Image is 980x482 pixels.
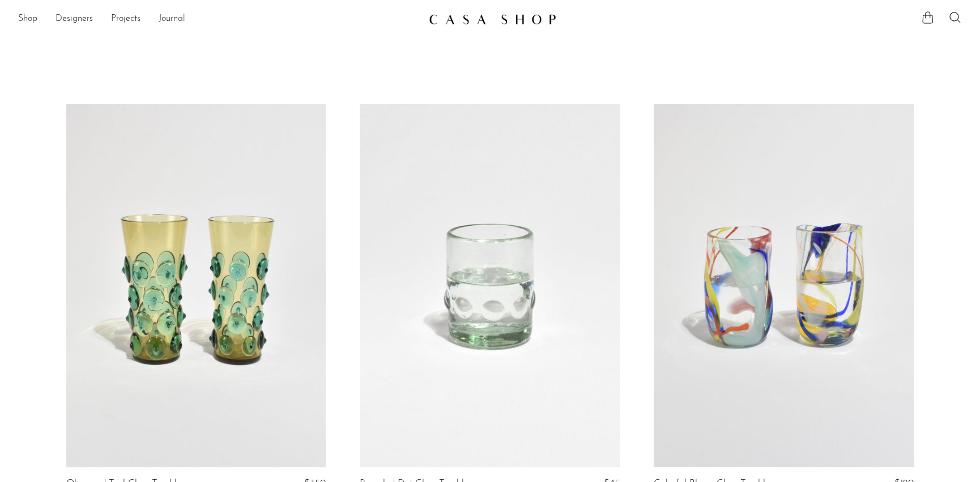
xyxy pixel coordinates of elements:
[18,10,420,29] ul: NEW HEADER MENU
[18,10,420,29] nav: Desktop navigation
[111,12,140,27] a: Projects
[56,12,93,27] a: Designers
[159,12,185,27] a: Journal
[18,12,37,27] a: Shop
